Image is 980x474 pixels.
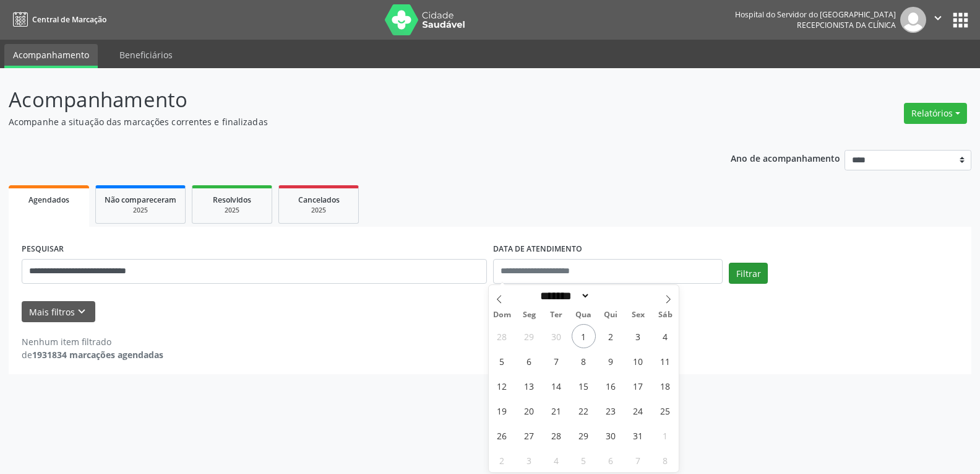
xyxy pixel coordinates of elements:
[653,374,677,398] span: Outubro 18, 2025
[653,423,677,447] span: Novembro 1, 2025
[731,150,840,165] p: Ano de acompanhamento
[735,9,896,20] div: Hospital do Servidor do [GEOGRAPHIC_DATA]
[22,335,163,348] div: Nenhum item filtrado
[490,448,514,472] span: Novembro 2, 2025
[490,398,514,423] span: Outubro 19, 2025
[490,349,514,373] span: Outubro 5, 2025
[517,448,541,472] span: Novembro 3, 2025
[75,305,88,318] i: keyboard_arrow_down
[653,398,677,423] span: Outubro 25, 2025
[544,324,569,348] span: Setembro 30, 2025
[599,374,623,398] span: Outubro 16, 2025
[9,84,682,115] p: Acompanhamento
[515,311,543,319] span: Seg
[22,348,163,361] div: de
[536,289,591,302] select: Month
[651,311,679,319] span: Sáb
[599,398,623,423] span: Outubro 23, 2025
[489,311,516,319] span: Dom
[653,448,677,472] span: Novembro 8, 2025
[626,374,650,398] span: Outubro 17, 2025
[517,423,541,447] span: Outubro 27, 2025
[729,263,768,284] button: Filtrar
[22,301,95,323] button: Mais filtroskeyboard_arrow_down
[653,349,677,373] span: Outubro 11, 2025
[213,195,251,205] span: Resolvidos
[599,349,623,373] span: Outubro 9, 2025
[572,448,596,472] span: Novembro 5, 2025
[900,7,926,33] img: img
[28,195,69,205] span: Agendados
[105,206,176,215] div: 2025
[599,324,623,348] span: Outubro 2, 2025
[572,349,596,373] span: Outubro 8, 2025
[590,289,631,302] input: Year
[9,115,682,128] p: Acompanhe a situação das marcações correntes e finalizadas
[32,349,163,361] strong: 1931834 marcações agendadas
[931,11,945,25] i: 
[298,195,340,205] span: Cancelados
[22,240,64,259] label: PESQUISAR
[517,324,541,348] span: Setembro 29, 2025
[111,44,181,66] a: Beneficiários
[626,448,650,472] span: Novembro 7, 2025
[626,324,650,348] span: Outubro 3, 2025
[9,9,106,30] a: Central de Marcação
[572,374,596,398] span: Outubro 15, 2025
[288,206,350,215] div: 2025
[517,349,541,373] span: Outubro 6, 2025
[32,14,106,25] span: Central de Marcação
[543,311,570,319] span: Ter
[544,448,569,472] span: Novembro 4, 2025
[570,311,597,319] span: Qua
[490,423,514,447] span: Outubro 26, 2025
[572,324,596,348] span: Outubro 1, 2025
[599,423,623,447] span: Outubro 30, 2025
[105,195,176,205] span: Não compareceram
[544,423,569,447] span: Outubro 28, 2025
[572,398,596,423] span: Outubro 22, 2025
[544,374,569,398] span: Outubro 14, 2025
[950,9,971,31] button: apps
[653,324,677,348] span: Outubro 4, 2025
[4,44,98,68] a: Acompanhamento
[926,7,950,33] button: 
[490,324,514,348] span: Setembro 28, 2025
[544,349,569,373] span: Outubro 7, 2025
[201,206,263,215] div: 2025
[572,423,596,447] span: Outubro 29, 2025
[544,398,569,423] span: Outubro 21, 2025
[517,374,541,398] span: Outubro 13, 2025
[626,398,650,423] span: Outubro 24, 2025
[626,423,650,447] span: Outubro 31, 2025
[599,448,623,472] span: Novembro 6, 2025
[493,240,582,259] label: DATA DE ATENDIMENTO
[626,349,650,373] span: Outubro 10, 2025
[597,311,624,319] span: Qui
[624,311,651,319] span: Sex
[904,103,967,124] button: Relatórios
[797,20,896,30] span: Recepcionista da clínica
[490,374,514,398] span: Outubro 12, 2025
[517,398,541,423] span: Outubro 20, 2025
